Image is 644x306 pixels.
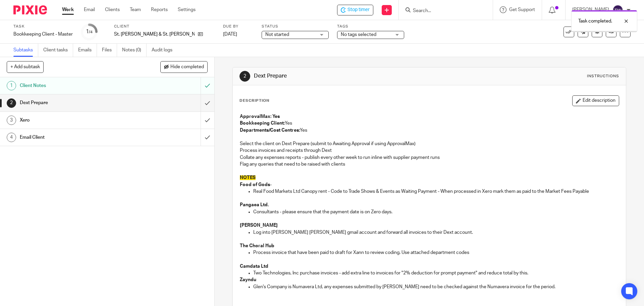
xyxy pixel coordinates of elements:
strong: Food of Gods [240,182,270,187]
strong: Departments/Cost Centres: [240,128,300,133]
p: Process invoice that have been paid to draft for Xann to review coding. Use attached department c... [253,249,619,256]
a: Work [62,6,74,13]
span: [DATE] [223,32,237,37]
div: 1 [86,28,93,36]
h1: Dext Prepare [254,73,444,80]
span: Not started [265,32,289,37]
small: /4 [89,30,93,34]
div: Instructions [587,74,619,79]
a: Audit logs [152,44,177,57]
p: Real Food Markets Ltd Canopy rent - Code to Trade Shows & Events as Waiting Payment - When proces... [253,188,619,195]
p: Description [239,98,269,103]
div: 4 [7,133,16,142]
a: Notes (0) [122,44,147,57]
h1: Dext Prepare [20,98,136,108]
p: Two Technologies, Inc purchase invoices - add extra line to invoices for "2% deduction for prompt... [253,270,619,276]
a: Files [102,44,117,57]
p: Task completed. [578,18,612,25]
span: Hide completed [170,64,204,70]
strong: Zayndu [240,277,256,282]
strong: [PERSON_NAME] [240,223,278,228]
div: 1 [7,81,16,90]
a: Team [130,6,141,13]
div: Bookkeeping Client - Master [13,31,73,38]
p: - [240,181,619,188]
p: Process invoices and receipts through Dext [240,147,619,154]
button: + Add subtask [7,61,44,73]
p: St. [PERSON_NAME] & St. [PERSON_NAME] [114,31,195,38]
a: Emails [78,44,97,57]
a: Client tasks [43,44,73,57]
div: St. John & St. Anne - Bookkeeping Client - Master [337,5,373,15]
h1: Client Notes [20,81,136,91]
strong: Bookkeeping Client: [240,121,285,126]
a: Settings [178,6,196,13]
div: 2 [7,98,16,108]
a: Clients [105,6,120,13]
p: Log into [PERSON_NAME] [PERSON_NAME] gmail account and forward all invoices to their Dext account. [253,229,619,236]
strong: Pangaea Ltd. [240,203,269,207]
button: Edit description [572,95,619,106]
p: Glen's Company is Numavera Ltd, any expenses submitted by [PERSON_NAME] need to be checked agains... [253,283,619,290]
label: Due by [223,24,253,29]
a: Subtasks [13,44,38,57]
img: Pixie [13,5,47,14]
span: No tags selected [341,32,376,37]
div: 3 [7,116,16,125]
a: Email [84,6,95,13]
h1: Email Client [20,132,136,142]
p: Yes [240,127,619,134]
p: Select the client on Dext Prepare (submit to Awaiting Approval if using ApprovalMax) [240,140,619,147]
strong: ApprovalMax: Yes [240,114,280,119]
div: 2 [239,71,250,82]
label: Task [13,24,73,29]
p: Collate any expenses reports - publish every other week to run inline with supplier payment runs [240,154,619,161]
p: Consultants - please ensure that the payment date is on Zero days. [253,209,619,215]
p: Yes [240,120,619,127]
p: Flag any queries that need to be raised with clients [240,161,619,168]
h1: Xero [20,115,136,125]
button: Hide completed [160,61,208,73]
strong: Camdata Ltd [240,264,268,269]
label: Client [114,24,215,29]
span: NOTES [240,175,256,180]
strong: The Choral Hub [240,244,274,248]
a: Reports [151,6,168,13]
img: svg%3E [612,5,623,15]
label: Status [262,24,329,29]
